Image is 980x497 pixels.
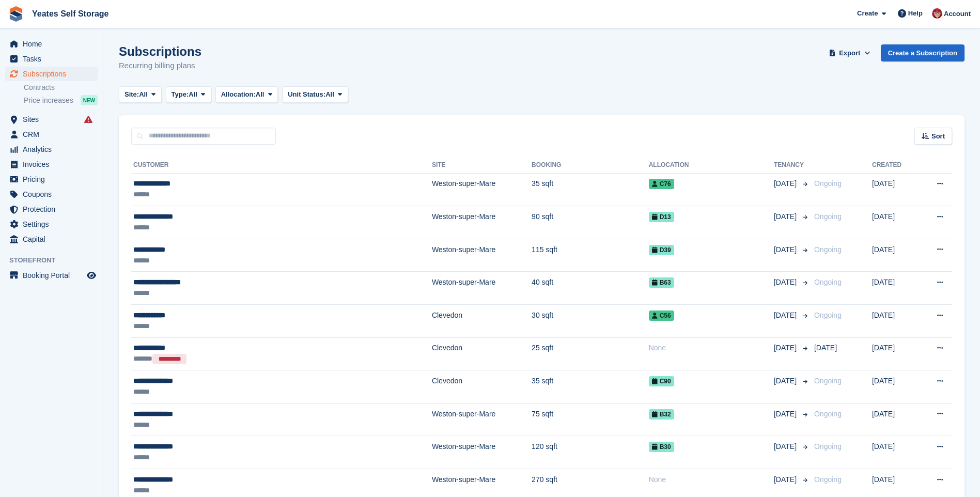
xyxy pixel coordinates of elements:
span: [DATE] [774,310,799,321]
span: [DATE] [774,474,799,485]
span: Ongoing [814,311,842,319]
th: Booking [532,157,649,174]
span: Ongoing [814,442,842,451]
a: menu [5,67,98,81]
span: Settings [23,217,85,231]
span: Ongoing [814,278,842,286]
td: [DATE] [872,436,918,469]
th: Created [872,157,918,174]
span: Create [857,8,878,19]
span: Pricing [23,172,85,187]
span: Unit Status: [288,89,325,100]
td: 25 sqft [532,337,649,370]
td: 35 sqft [532,173,649,206]
span: All [325,89,334,100]
a: Price increases NEW [24,95,98,106]
span: [DATE] [774,441,799,452]
span: C56 [649,310,674,321]
span: Ongoing [814,212,842,221]
span: Subscriptions [23,67,85,81]
span: [DATE] [774,277,799,288]
td: Clevedon [432,337,532,370]
span: Booking Portal [23,268,85,283]
div: NEW [81,95,98,105]
span: Analytics [23,142,85,157]
span: All [139,89,148,100]
span: C90 [649,376,674,386]
td: Weston-super-Mare [432,272,532,305]
a: menu [5,268,98,283]
td: 120 sqft [532,436,649,469]
span: [DATE] [814,344,837,352]
span: Ongoing [814,245,842,254]
a: menu [5,112,98,127]
span: B32 [649,409,674,420]
button: Type: All [166,86,211,103]
span: Ongoing [814,475,842,484]
a: Contracts [24,83,98,92]
td: 35 sqft [532,370,649,403]
span: [DATE] [774,211,799,222]
td: Weston-super-Mare [432,173,532,206]
span: [DATE] [774,409,799,420]
a: menu [5,187,98,201]
span: Type: [172,89,189,100]
img: Wendie Tanner [932,8,942,19]
span: Site: [125,89,139,100]
td: 115 sqft [532,239,649,272]
span: C76 [649,179,674,189]
span: All [189,89,197,100]
td: Weston-super-Mare [432,206,532,239]
th: Allocation [649,157,774,174]
div: None [649,343,774,353]
span: Export [839,48,860,58]
th: Site [432,157,532,174]
span: Allocation: [221,89,256,100]
span: Price increases [24,96,73,105]
span: Storefront [9,255,103,266]
span: Protection [23,202,85,216]
span: Invoices [23,157,85,172]
div: None [649,474,774,485]
td: [DATE] [872,272,918,305]
span: [DATE] [774,178,799,189]
a: menu [5,232,98,246]
button: Unit Status: All [282,86,348,103]
td: [DATE] [872,173,918,206]
a: menu [5,37,98,51]
span: Capital [23,232,85,246]
a: menu [5,172,98,187]
td: Clevedon [432,370,532,403]
a: menu [5,52,98,66]
button: Site: All [119,86,162,103]
a: menu [5,157,98,172]
a: menu [5,127,98,142]
button: Export [827,44,873,61]
td: Weston-super-Mare [432,436,532,469]
td: [DATE] [872,239,918,272]
span: CRM [23,127,85,142]
td: 90 sqft [532,206,649,239]
td: 40 sqft [532,272,649,305]
span: Home [23,37,85,51]
span: All [256,89,265,100]
span: Help [908,8,923,19]
span: B63 [649,277,674,288]
th: Customer [131,157,432,174]
a: menu [5,202,98,216]
a: menu [5,217,98,231]
p: Recurring billing plans [119,60,201,72]
a: Preview store [85,269,98,282]
span: B30 [649,442,674,452]
span: Ongoing [814,377,842,385]
span: D13 [649,212,674,222]
span: D39 [649,245,674,255]
h1: Subscriptions [119,44,201,58]
span: Coupons [23,187,85,201]
span: Account [944,9,971,19]
span: Tasks [23,52,85,66]
td: Weston-super-Mare [432,239,532,272]
td: Weston-super-Mare [432,403,532,436]
td: [DATE] [872,206,918,239]
i: Smart entry sync failures have occurred [84,115,92,123]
